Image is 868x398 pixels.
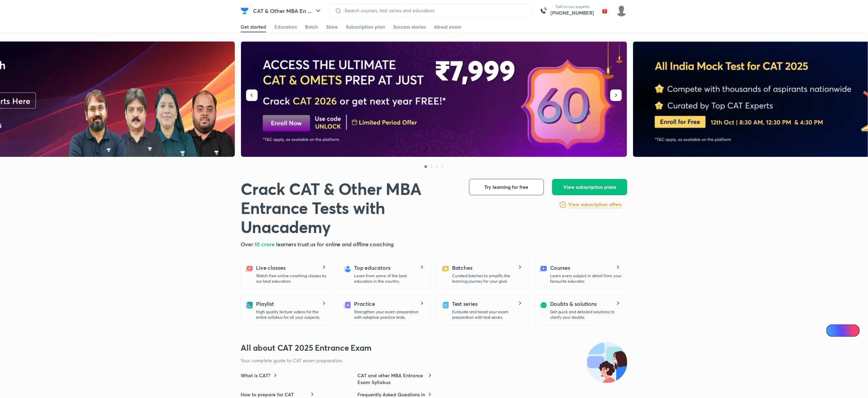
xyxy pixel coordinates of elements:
p: Talk to our experts [550,4,594,10]
span: Ai Doubts [838,328,856,333]
img: avatar [599,5,610,16]
span: View subscription plans [563,184,616,190]
img: Icon [831,328,836,333]
p: Your complete guide to CAT exam preparation. [241,357,569,364]
a: Batch [305,21,318,32]
h5: Courses [550,264,570,272]
button: Try learning for free [469,179,544,195]
p: Watch free online coaching classes by our best educators. [256,273,327,284]
h6: What is CAT? [241,372,270,379]
h5: Top educators [354,264,390,272]
h6: View subscription offers [568,201,622,208]
h5: Live classes [256,264,286,272]
input: Search courses, test series and educators [342,8,526,13]
a: Ai Doubts [826,325,860,337]
a: Educators [274,21,297,32]
a: Store [326,21,338,32]
h5: Playlist [256,300,274,308]
button: CAT & Other MBA En ... [249,4,326,18]
h5: Test series [452,300,478,308]
div: Store [326,23,338,30]
div: Educators [274,23,297,30]
a: Get started [241,21,266,32]
p: Evaluate and boost your exam preparation with test series. [452,309,524,320]
h5: Batches [452,264,472,272]
span: 10 crore [255,241,276,248]
span: Try learning for free [485,184,529,190]
span: learners trust us for online and offline coaching [276,241,394,248]
a: [PHONE_NUMBER] [550,10,594,16]
a: Success stories [393,21,426,32]
img: Company Logo [241,7,249,15]
p: Learn from some of the best educators in the country. [354,273,425,284]
div: Get started [241,23,266,30]
p: Get quick and detailed solutions to clarify your doubts. [550,309,622,320]
p: Curated batches to simplify the learning journey for your goal. [452,273,524,284]
div: Subscription plan [346,23,385,30]
h5: Practice [354,300,375,308]
div: About exam [434,23,462,30]
a: CAT and other MBA Entrance Exam Syllabus [357,372,432,386]
p: High quality lecture videos for the entire syllabus for all your subjects. [256,309,327,320]
h6: CAT and other MBA Entrance Exam Syllabus [357,372,427,386]
img: all-about-exam [586,342,627,383]
img: call-us [537,4,550,18]
a: View subscription offers [568,201,622,209]
p: Learn every subject in detail from your favourite educator. [550,273,622,284]
p: Strengthen your exam preparation with adaptive practice tests. [354,309,425,320]
a: What is CAT? [241,372,279,379]
img: Nilesh [616,5,627,17]
a: About exam [434,21,462,32]
h3: All about CAT 2025 Entrance Exam [241,342,627,353]
div: Success stories [393,23,426,30]
div: Batch [305,23,318,30]
h5: Doubts & solutions [550,300,597,308]
button: View subscription plans [552,179,627,195]
h1: Crack CAT & Other MBA Entrance Tests with Unacademy [241,179,458,236]
a: Subscription plan [346,21,385,32]
span: Over [241,241,255,248]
